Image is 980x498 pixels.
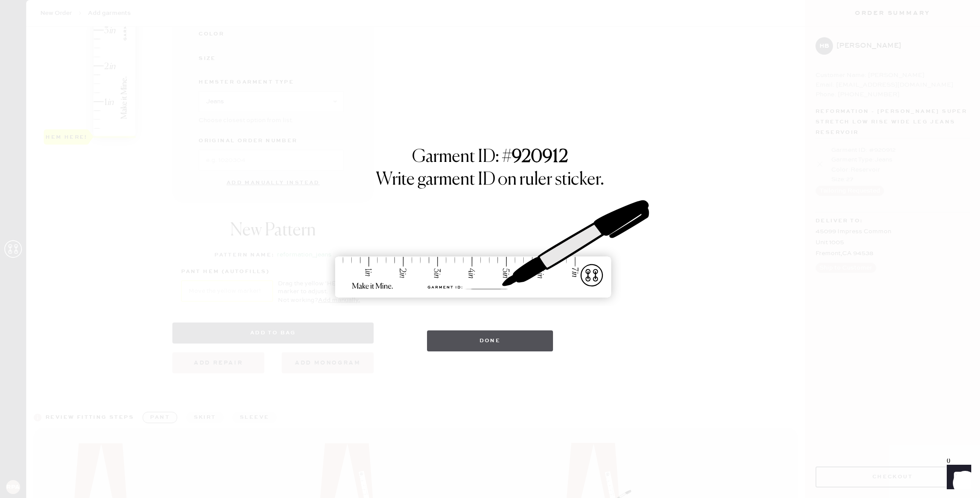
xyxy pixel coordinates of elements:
button: Done [427,330,553,351]
strong: 920912 [512,148,568,166]
h1: Garment ID: # [412,147,568,169]
h1: Write garment ID on ruler sticker. [376,169,604,190]
img: ruler-sticker-sharpie.svg [326,177,654,322]
iframe: Front Chat [938,459,976,496]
